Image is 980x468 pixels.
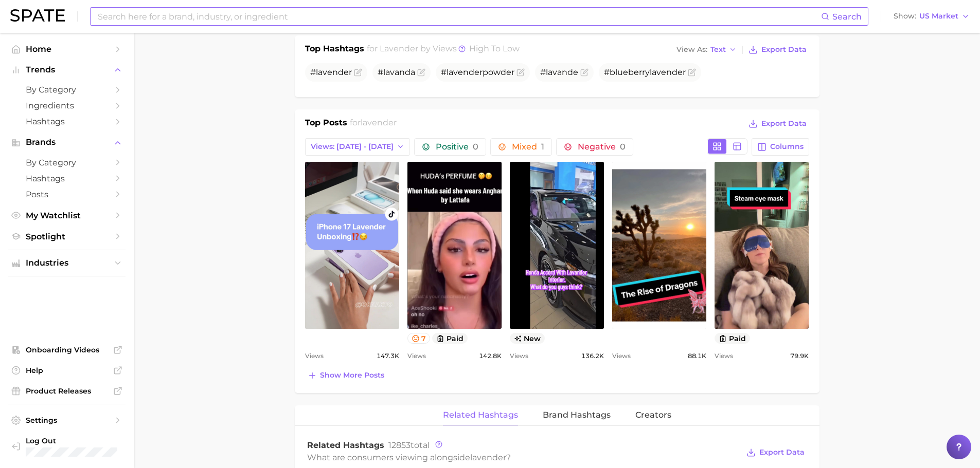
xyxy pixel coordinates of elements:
span: #lavanda [378,67,415,77]
button: 7 [407,333,431,344]
a: Onboarding Videos [8,342,126,358]
span: Related Hashtags [443,410,518,420]
a: Ingredients [8,98,126,114]
a: Hashtags [8,171,126,186]
span: lavender [470,453,506,462]
a: Product Releases [8,383,126,399]
span: # powder [441,67,514,77]
span: Columns [770,142,804,151]
span: Views [305,350,324,362]
span: Mixed [512,143,544,151]
button: Show more posts [305,368,387,383]
span: Home [26,44,108,54]
span: Views [715,350,733,362]
span: Help [26,366,108,375]
button: Export Data [746,117,809,131]
span: lavender [650,67,686,77]
span: Positive [436,143,478,151]
span: Spotlight [26,232,108,241]
span: Show more posts [320,371,384,380]
span: Trends [26,65,108,74]
h2: for by Views [367,43,520,57]
span: Views [612,350,631,362]
button: Flag as miscategorized or irrelevant [417,68,425,77]
span: by Category [26,158,108,167]
span: View As [676,47,707,52]
span: 0 [620,142,626,152]
span: Product Releases [26,386,108,396]
input: Search here for a brand, industry, or ingredient [97,8,821,25]
span: high to low [469,44,520,53]
span: 88.1k [688,350,706,362]
h2: for [350,117,397,132]
span: Hashtags [26,174,108,183]
span: Creators [635,410,671,420]
span: lavender [361,118,397,127]
span: 0 [473,142,478,152]
button: Trends [8,62,126,78]
button: Flag as miscategorized or irrelevant [354,68,362,77]
a: Posts [8,186,126,202]
span: Brands [26,138,108,147]
button: Brands [8,135,126,150]
span: Text [710,47,726,52]
span: Show [894,13,916,19]
button: paid [432,333,468,344]
span: 136.2k [581,350,604,362]
a: Hashtags [8,114,126,129]
img: SPATE [10,9,65,22]
button: Export Data [746,43,809,57]
span: 147.3k [377,350,399,362]
div: What are consumers viewing alongside ? [307,451,739,464]
span: Negative [578,143,626,151]
span: lavender [316,67,352,77]
button: View AsText [674,43,740,57]
button: paid [715,333,750,344]
a: Log out. Currently logged in with e-mail anna.katsnelson@mane.com. [8,433,126,460]
span: Export Data [759,448,805,457]
span: total [388,440,430,450]
span: # [310,67,352,77]
a: Home [8,41,126,57]
span: new [510,333,545,344]
span: Views [510,350,528,362]
span: Views [407,350,426,362]
span: Views: [DATE] - [DATE] [311,142,394,151]
span: 12853 [388,440,411,450]
span: 1 [541,142,544,152]
span: lavender [380,44,418,53]
a: Spotlight [8,229,126,245]
button: Columns [752,138,809,156]
span: Search [832,12,862,22]
span: #lavande [540,67,578,77]
span: 79.9k [790,350,809,362]
span: US Market [919,13,958,19]
span: Ingredients [26,101,108,110]
button: Views: [DATE] - [DATE] [305,138,411,156]
span: Posts [26,190,108,199]
span: Industries [26,258,108,268]
a: Help [8,363,126,378]
button: Flag as miscategorized or irrelevant [580,68,589,77]
span: Export Data [761,45,807,54]
a: My Watchlist [8,208,126,223]
a: by Category [8,82,126,98]
span: by Category [26,85,108,95]
h1: Top Posts [305,117,347,132]
span: Brand Hashtags [543,410,611,420]
a: by Category [8,155,126,171]
span: Onboarding Videos [26,345,108,354]
button: ShowUS Market [891,10,972,23]
span: My Watchlist [26,211,108,220]
button: Export Data [744,445,807,460]
span: lavender [447,67,483,77]
span: Settings [26,416,108,425]
button: Flag as miscategorized or irrelevant [688,68,696,77]
button: Industries [8,255,126,271]
span: Export Data [761,119,807,128]
span: Log Out [26,436,131,445]
h1: Top Hashtags [305,43,364,57]
a: Settings [8,413,126,428]
span: #blueberry [604,67,686,77]
span: Hashtags [26,117,108,126]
